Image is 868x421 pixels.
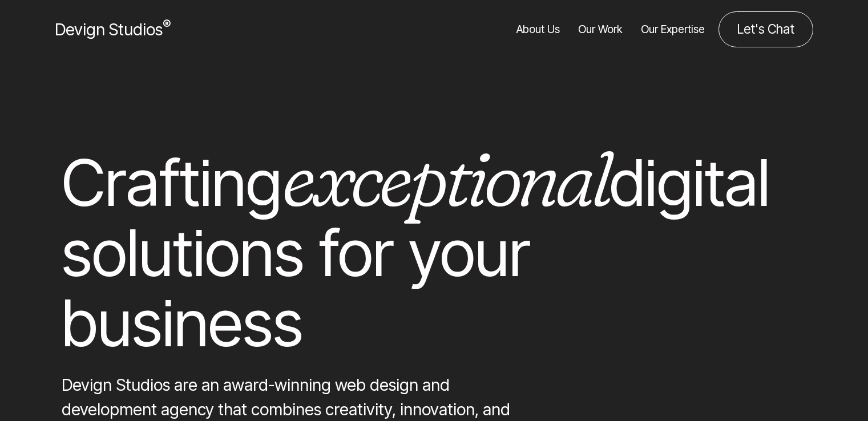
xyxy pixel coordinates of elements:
a: Our Work [578,11,623,47]
a: Contact us about your project [718,11,813,47]
h1: Crafting digital solutions for your business [62,148,676,359]
span: Devign Studios [55,19,171,39]
a: Our Expertise [641,11,705,47]
a: Devign Studios® Homepage [55,17,171,42]
sup: ® [163,17,171,32]
a: About Us [516,11,560,47]
em: exceptional [282,131,609,225]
